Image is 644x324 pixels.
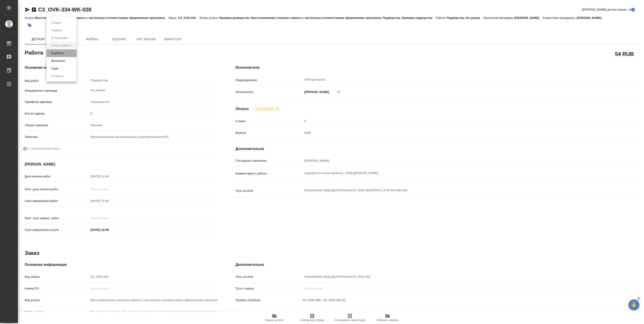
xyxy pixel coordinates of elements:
button: Отменен [50,74,65,79]
button: Готов к работе [50,43,73,48]
button: Подбор [50,28,63,33]
button: Выполнен [50,58,66,63]
button: В работе [50,51,65,56]
button: В ожидании [50,35,69,40]
button: Создан [50,20,63,25]
button: Сдан [50,66,60,71]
